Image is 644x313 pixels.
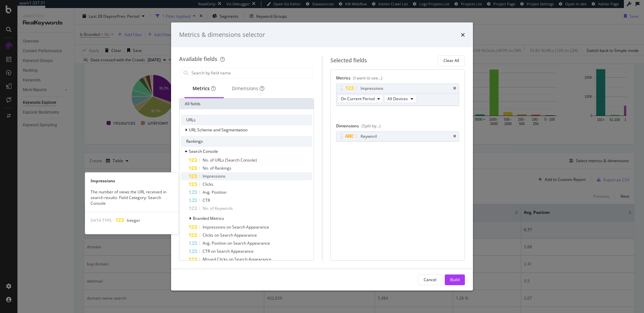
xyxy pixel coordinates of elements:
div: Dimensions [336,123,460,131]
span: Missed Clicks on Search Appearance [203,256,271,262]
span: Clicks [203,181,213,187]
button: Build [445,274,465,285]
span: URL Scheme and Segmentation [189,127,248,133]
span: Clicks on Search Appearance [203,232,257,238]
div: Dimensions [232,85,264,92]
div: Metrics [336,75,460,83]
div: (Split by...) [362,123,381,129]
span: Avg. Position [203,189,226,195]
span: No. of URLs (Search Console) [203,157,257,163]
input: Search by field name [191,68,312,78]
div: Keyword [361,133,377,140]
span: Impressions on Search Appearance [203,224,269,230]
span: No. of Keywords [203,205,233,211]
button: Clear All [438,55,465,66]
div: times [453,134,456,138]
span: Search Console [189,148,218,154]
div: Impressions [361,85,383,92]
button: Cancel [418,274,442,285]
div: (I want to see...) [353,75,382,81]
button: All Devices [384,95,416,103]
div: Metrics & dimensions selector [179,30,265,39]
div: Impressions [85,178,178,184]
span: On Current Period [341,96,375,102]
div: The number of views the URL received in search results. Field Category: Search Console [85,189,178,206]
div: Clear All [443,58,459,63]
div: times [461,30,465,39]
div: URLs [181,115,312,125]
span: All Devices [387,96,408,102]
div: ImpressionstimesOn Current PeriodAll Devices [336,83,460,106]
div: All fields [179,99,314,109]
div: Rankings [181,136,312,147]
span: Branded Metrics [193,215,224,221]
span: CTR on Search Appearance [203,248,254,254]
div: Keywordtimes [336,131,460,141]
span: No. of Rankings [203,165,231,171]
span: Impressions [203,173,225,179]
span: CTR [203,197,210,203]
div: Selected fields [330,57,367,64]
div: modal [171,22,473,291]
button: On Current Period [338,95,383,103]
div: Cancel [424,277,436,283]
div: Metrics [193,85,216,92]
div: Build [450,277,460,283]
span: Avg. Position on Search Appearance [203,240,270,246]
div: Available fields [179,55,217,63]
div: times [453,86,456,90]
